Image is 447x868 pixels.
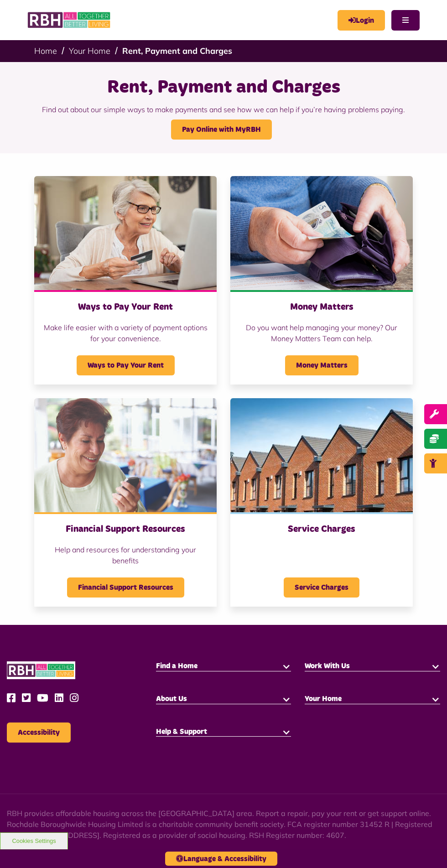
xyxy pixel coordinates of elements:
[305,662,350,670] span: Work With Us
[43,322,208,344] p: Make life easier with a variety of payment options for your convenience.
[7,808,440,841] p: RBH provides affordable housing across the [GEOGRAPHIC_DATA] area. Report a repair, pay your rent...
[11,99,436,120] p: Find out about our simple ways to make payments and see how we can help if you’re having problems...
[34,398,217,512] img: 200284549 001
[7,661,75,679] img: RBH
[7,722,71,743] button: Accessibility
[230,398,413,512] img: RBH homes in Lower Falinge with a blue sky
[34,176,217,385] a: Ways to Pay Your Rent Make life easier with a variety of payment options for your convenience. Wa...
[156,662,198,670] span: Find a Home
[239,322,404,344] p: Do you want help managing your money? Our Money Matters Team can help.
[34,46,57,56] a: Home
[285,355,359,375] span: Money Matters
[171,120,272,140] a: Pay Online with MyRBH
[34,398,217,607] a: Financial Support Resources Help and resources for understanding your benefits Financial Support ...
[156,695,187,702] span: About Us
[338,10,385,31] a: MyRBH
[43,301,208,313] h3: Ways to Pay Your Rent
[284,577,359,598] span: Service Charges
[77,355,175,375] span: Ways to Pay Your Rent
[230,176,413,290] img: Money 1
[406,827,447,868] iframe: Netcall Web Assistant for live chat
[391,10,420,31] button: Navigation
[165,852,277,866] button: Language & Accessibility
[34,176,217,290] img: Old Woman Paying Bills Online J745CDU
[27,9,112,31] img: RBH
[156,728,207,735] span: Help & Support
[69,46,110,56] a: Your Home
[11,76,436,99] h1: Rent, Payment and Charges
[122,46,232,56] a: Rent, Payment and Charges
[239,301,404,313] h3: Money Matters
[230,176,413,385] a: Money Matters Do you want help managing your money? Our Money Matters Team can help. Money Matters
[305,695,342,702] span: Your Home
[239,523,404,535] h3: Service Charges
[230,398,413,607] a: Service Charges Service Charges
[43,523,208,535] h3: Financial Support Resources
[43,544,208,566] p: Help and resources for understanding your benefits
[67,577,184,598] span: Financial Support Resources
